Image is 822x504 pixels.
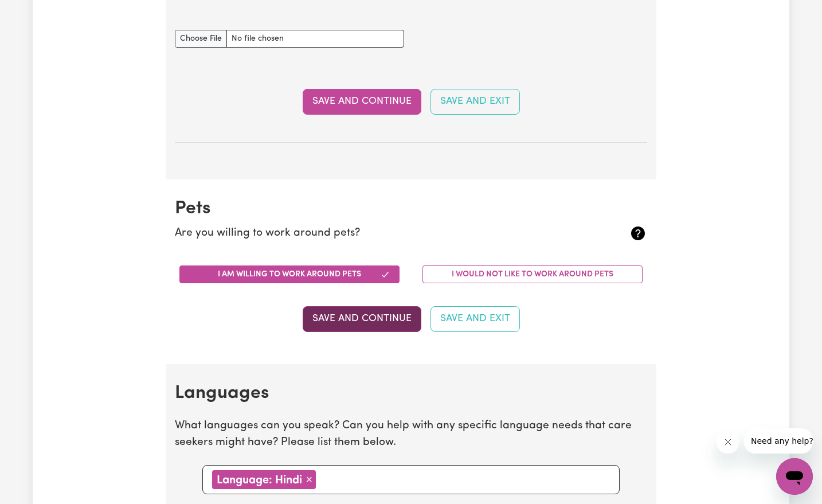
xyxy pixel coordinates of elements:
[422,265,643,283] button: I would not like to work around pets
[306,473,312,486] span: ×
[776,458,813,495] iframe: Button to launch messaging window
[430,306,520,331] button: Save and Exit
[175,382,647,404] h2: Languages
[717,431,739,454] iframe: Close message
[303,306,421,331] button: Save and Continue
[175,225,569,242] p: Are you willing to work around pets?
[175,418,647,451] p: What languages can you speak? Can you help with any specific language needs that care seekers mig...
[212,470,316,489] div: Language: Hindi
[175,198,647,220] h2: Pets
[303,89,421,114] button: Save and Continue
[179,265,400,283] button: I am willing to work around pets
[7,8,69,17] span: Need any help?
[744,428,813,454] iframe: Message from company
[302,470,316,489] button: Remove
[430,89,520,114] button: Save and Exit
